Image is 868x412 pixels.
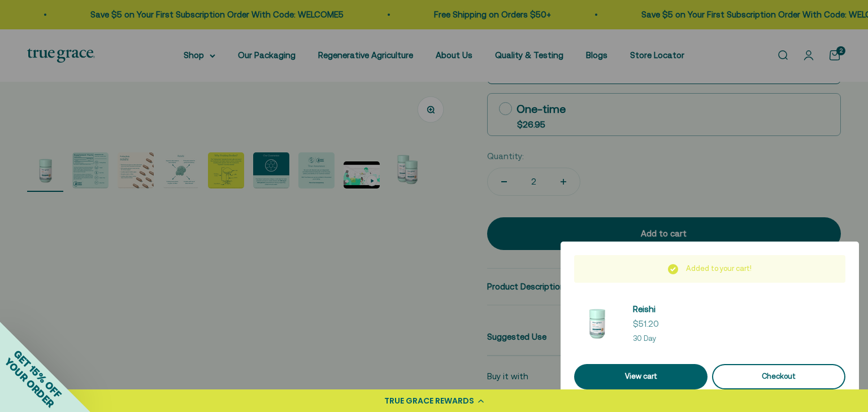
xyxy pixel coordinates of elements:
div: Checkout [726,371,832,383]
div: TRUE GRACE REWARDS [384,395,474,407]
a: View cart [574,364,708,389]
span: YOUR ORDER [2,356,57,410]
span: GET 15% OFF [11,348,64,400]
p: 30 Day [633,333,659,345]
a: Reishi [633,303,656,316]
sale-price: $51.20 [633,317,659,331]
button: Checkout [712,364,845,389]
div: Added to your cart! [574,255,845,283]
img: Reishi Mushroom Supplements for Daily Balance & Longevity* 1 g daily supports healthy aging* Trad... [574,301,619,346]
